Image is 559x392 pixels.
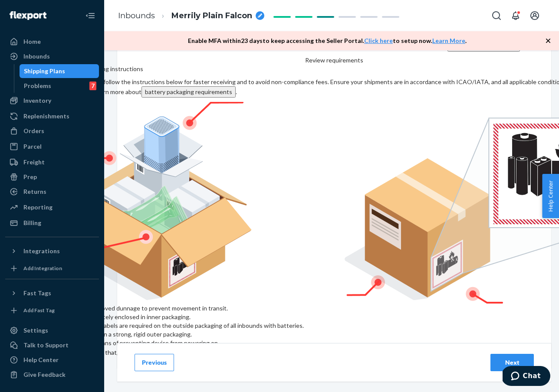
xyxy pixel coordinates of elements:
button: Give Feedback [5,368,99,382]
div: Integrations [23,247,60,255]
button: Previous [135,354,174,371]
div: Inventory [23,96,51,105]
div: Help Center [23,356,59,364]
div: Settings [23,326,48,335]
img: Flexport logo [10,11,46,20]
button: Next [490,354,534,371]
div: Problems [24,82,51,90]
a: Learn More [432,37,465,44]
div: Fast Tags [23,289,51,297]
a: Returns [5,185,99,199]
div: Freight [23,158,45,167]
button: Fast Tags [5,286,99,300]
a: Help Center [5,353,99,367]
div: Replenishments [23,112,69,121]
div: Shipping Plans [24,67,65,75]
a: Freight [5,155,99,169]
div: 7 [89,82,96,90]
div: Inbounds [23,52,50,61]
a: Shipping Plans [20,64,99,78]
div: Review requirements [305,56,363,65]
iframe: Opens a widget where you can chat to one of our agents [503,366,550,388]
div: Billing [23,219,41,227]
button: Help Center [542,174,559,218]
a: Click here [364,37,393,44]
button: battery packaging requirements [141,86,236,98]
div: Give Feedback [23,370,66,379]
a: Problems7 [20,79,99,93]
div: Orders [23,127,44,135]
a: Replenishments [5,109,99,123]
a: Billing [5,216,99,230]
div: Next [498,358,526,367]
button: Open notifications [507,7,524,24]
div: Reporting [23,203,53,212]
div: Returns [23,187,46,196]
a: Add Integration [5,261,99,275]
ol: breadcrumbs [111,3,271,29]
button: Open Search Box [488,7,505,24]
button: Close Navigation [82,7,99,24]
a: Inbounds [118,11,155,20]
a: Add Fast Tag [5,304,99,317]
div: Parcel [23,142,42,151]
button: Open account menu [526,7,543,24]
a: Settings [5,323,99,337]
p: Enable MFA within 23 days to keep accessing the Seller Portal. to setup now. . [188,36,467,45]
a: Reporting [5,200,99,214]
div: Prep [23,173,37,181]
div: Home [23,37,41,46]
button: Integrations [5,244,99,258]
a: Orders [5,124,99,138]
a: Inbounds [5,49,99,63]
span: Merrily Plain Falcon [171,10,252,22]
div: Add Fast Tag [23,307,55,314]
div: Talk to Support [23,341,69,350]
a: Parcel [5,140,99,154]
button: Talk to Support [5,338,99,352]
a: Home [5,35,99,49]
a: Inventory [5,94,99,108]
div: Add Integration [23,265,62,272]
a: Prep [5,170,99,184]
